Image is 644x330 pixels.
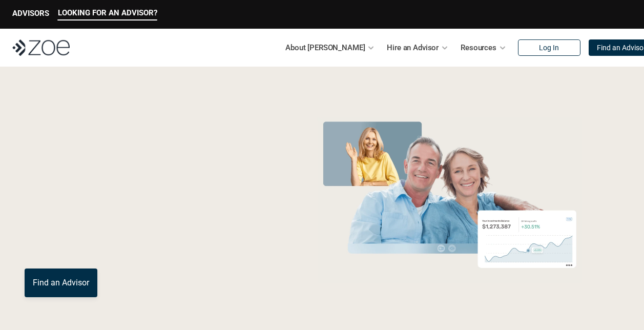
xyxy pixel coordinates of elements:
p: About [PERSON_NAME] [285,40,365,55]
p: LOOKING FOR AN ADVISOR? [58,8,157,17]
span: Grow Your Wealth [25,113,253,153]
p: Log In [539,44,559,52]
em: The information in the visuals above is for illustrative purposes only and does not represent an ... [308,290,592,295]
a: Log In [518,39,580,56]
p: You deserve an advisor you can trust. [PERSON_NAME], hire, and invest with vetted, fiduciary, fin... [25,232,280,256]
p: ADVISORS [12,9,49,18]
p: Resources [461,40,496,55]
img: Zoe Financial Hero Image [314,117,587,283]
p: Find an Advisor [33,278,89,287]
a: Find an Advisor [25,269,97,297]
span: with a Financial Advisor [25,148,232,221]
p: Hire an Advisor [387,40,439,55]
